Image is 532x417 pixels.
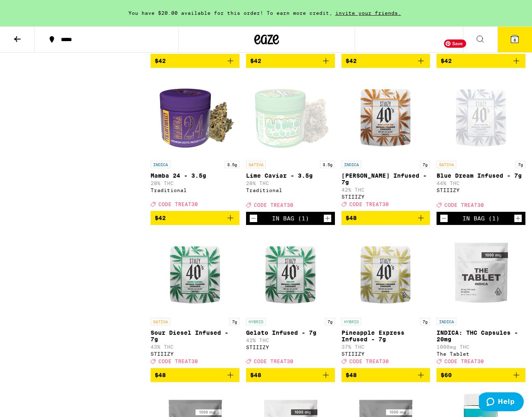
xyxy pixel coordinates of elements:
p: Blue Dream Infused - 7g [437,172,525,179]
button: Decrement [249,214,258,222]
div: In Bag (1) [462,215,499,222]
img: STIIIZY - Pineapple Express Infused - 7g [344,232,427,314]
a: Open page for Pineapple Express Infused - 7g from STIIIZY [342,232,430,368]
p: 3.5g [320,161,335,168]
p: INDICA [151,161,170,168]
div: STIIIZY [151,351,239,357]
img: STIIIZY - King Louis XIII Infused - 7g [344,74,427,157]
button: Add to bag [246,368,335,382]
img: Traditional - Mamba 24 - 3.5g [154,74,236,157]
button: Add to bag [342,211,430,225]
div: STIIIZY [342,351,430,357]
img: The Tablet - INDICA: THC Capsules - 20mg [440,232,522,314]
button: Add to bag [151,211,239,225]
iframe: Opens a widget where you can find more information [479,392,524,413]
p: [PERSON_NAME] Infused - 7g [342,172,430,185]
button: Add to bag [246,54,335,68]
span: $48 [155,372,166,378]
span: CODE TREAT30 [254,359,293,364]
span: $60 [441,372,452,378]
button: Add to bag [342,368,430,382]
p: Pineapple Express Infused - 7g [342,329,430,343]
span: You have $20.00 available for this order! To earn more credit, [128,10,332,16]
p: 37% THC [342,344,430,350]
button: Add to bag [342,54,430,68]
p: INDICA [342,161,361,168]
a: Open page for King Louis XIII Infused - 7g from STIIIZY [342,74,430,211]
span: $42 [155,58,166,64]
p: 28% THC [151,181,239,186]
p: Lime Caviar - 3.5g [246,172,335,179]
span: $42 [346,58,357,64]
div: The Tablet [437,351,525,357]
p: Mamba 24 - 3.5g [151,172,239,179]
span: CODE TREAT30 [444,202,484,208]
img: STIIIZY - Sour Diesel Infused - 7g [154,232,236,314]
p: 42% THC [342,187,430,192]
button: Increment [514,214,522,222]
p: Sour Diesel Infused - 7g [151,329,239,343]
div: Traditional [246,188,335,193]
span: CODE TREAT30 [158,202,198,207]
a: Open page for Lime Caviar - 3.5g from Traditional [246,74,335,212]
a: Open page for Mamba 24 - 3.5g from Traditional [151,74,239,211]
span: 8 [513,37,516,42]
button: 8 [497,27,532,52]
p: 3.5g [225,161,239,168]
span: $48 [346,215,357,221]
div: Traditional [151,188,239,193]
p: SATIVA [437,161,456,168]
span: CODE TREAT30 [444,359,484,364]
p: SATIVA [246,161,266,168]
div: STIIIZY [437,188,525,193]
p: HYBRID [342,318,361,325]
p: 7g [325,318,335,325]
p: 44% THC [437,181,525,186]
span: $42 [250,58,261,64]
div: STIIIZY [342,194,430,199]
p: INDICA: THC Capsules - 20mg [437,329,525,343]
span: Save [444,39,466,48]
p: HYBRID [246,318,266,325]
button: Add to bag [437,368,525,382]
span: $48 [346,372,357,378]
span: CODE TREAT30 [349,359,389,364]
img: STIIIZY - Gelato Infused - 7g [249,232,332,314]
button: Add to bag [151,54,239,68]
p: 7g [516,161,525,168]
div: In Bag (1) [272,215,309,222]
button: Add to bag [437,54,525,68]
span: invite your friends. [332,10,404,16]
span: CODE TREAT30 [158,359,198,364]
p: INDICA [437,318,456,325]
span: $42 [155,215,166,221]
button: Add to bag [151,368,239,382]
p: 1000mg THC [437,344,525,350]
p: 28% THC [246,181,335,186]
p: 42% THC [246,338,335,343]
button: Decrement [440,214,448,222]
a: Open page for Blue Dream Infused - 7g from STIIIZY [437,74,525,212]
span: CODE TREAT30 [254,202,293,208]
span: $42 [441,58,452,64]
span: $48 [250,372,261,378]
a: Open page for Sour Diesel Infused - 7g from STIIIZY [151,232,239,368]
p: SATIVA [151,318,170,325]
span: CODE TREAT30 [349,202,389,207]
p: Gelato Infused - 7g [246,329,335,336]
a: Open page for Gelato Infused - 7g from STIIIZY [246,232,335,368]
a: Open page for INDICA: THC Capsules - 20mg from The Tablet [437,232,525,368]
p: 43% THC [151,344,239,350]
p: 7g [420,161,430,168]
p: 7g [230,318,239,325]
p: 7g [420,318,430,325]
button: Increment [323,214,332,222]
div: STIIIZY [246,345,335,350]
